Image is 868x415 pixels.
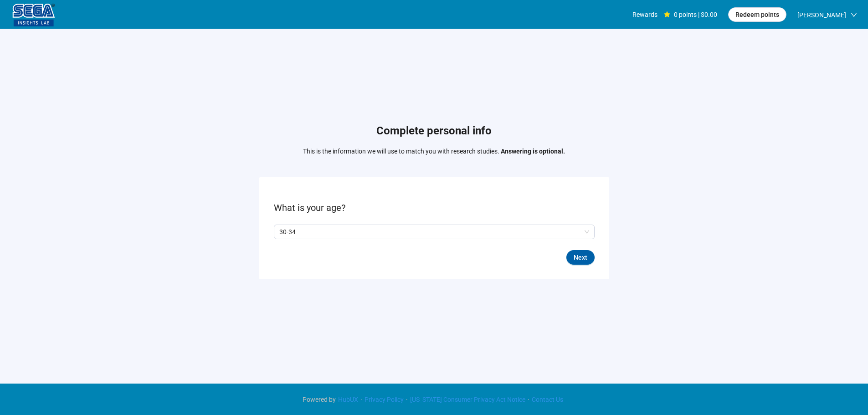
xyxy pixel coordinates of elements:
span: star [664,11,670,18]
div: · · · [303,395,565,405]
button: Next [566,250,595,265]
a: Privacy Policy [362,396,406,403]
h1: Complete personal info [303,123,565,140]
p: 30-34 [279,225,581,239]
a: Contact Us [529,396,565,403]
p: What is your age? [274,201,595,215]
span: down [851,12,857,18]
span: [PERSON_NAME] [797,0,846,30]
a: [US_STATE] Consumer Privacy Act Notice [408,396,528,403]
strong: Answering is optional. [501,148,565,155]
span: Next [574,252,587,262]
button: Redeem points [728,7,786,22]
p: This is the information we will use to match you with research studies. [303,146,565,156]
span: Redeem points [735,10,779,20]
a: HubUX [336,396,360,403]
span: Powered by [303,396,336,403]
